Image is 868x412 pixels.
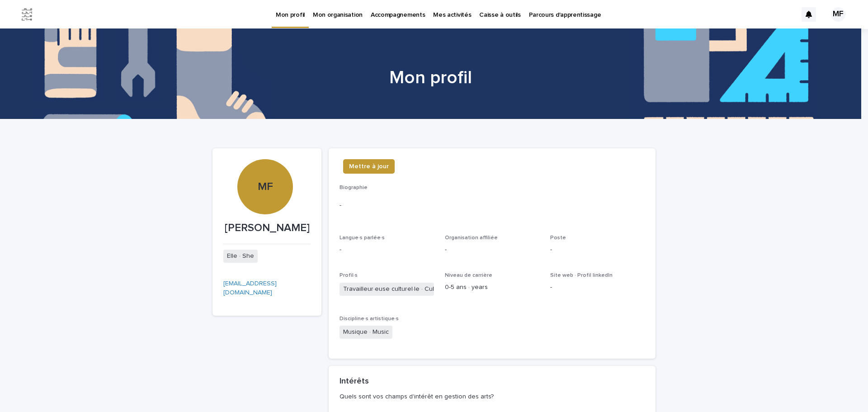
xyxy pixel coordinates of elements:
p: - [340,245,434,255]
h2: Intérêts [340,377,369,387]
span: Organisation affiliée [445,235,498,241]
p: [PERSON_NAME] [223,222,311,235]
span: Biographie [340,185,368,190]
p: - [550,245,645,255]
div: MF [831,7,845,22]
a: [EMAIL_ADDRESS][DOMAIN_NAME] [223,280,277,296]
p: - [445,245,539,255]
img: Jx8JiDZqSLW7pnA6nIo1 [18,5,36,24]
p: - [550,283,645,292]
p: Quels sont vos champs d'intérêt en gestion des arts? [340,393,641,401]
p: 0-5 ans · years [445,283,539,292]
span: Poste [550,235,566,241]
button: Mettre à jour [343,159,395,174]
span: Elle · She [223,250,258,263]
span: Travailleur·euse culturel·le · Cultural worker [340,283,434,296]
p: - [340,201,645,210]
h1: Mon profil [209,67,652,89]
span: Discipline·s artistique·s [340,316,399,322]
div: MF [237,125,292,194]
span: Profil·s [340,273,358,278]
span: Niveau de carrière [445,273,492,278]
span: Site web · Profil linkedIn [550,273,613,278]
span: Langue·s parlée·s [340,235,385,241]
span: Mettre à jour [349,162,389,171]
span: Musique · Music [340,326,392,339]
